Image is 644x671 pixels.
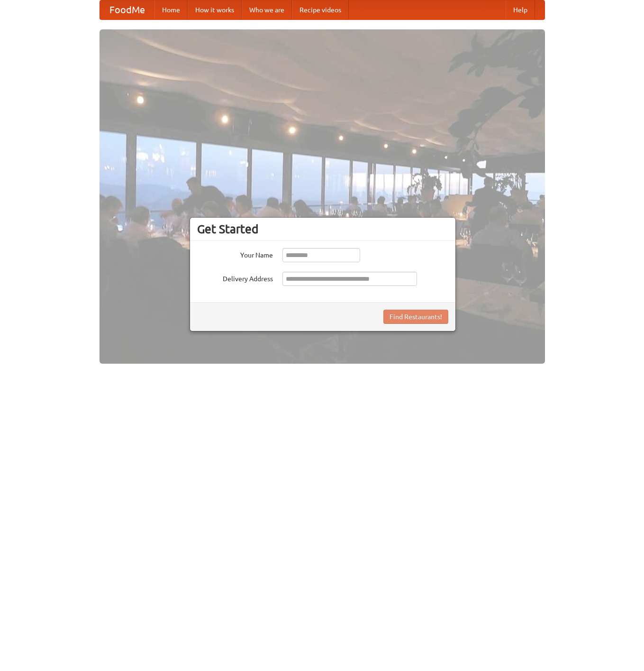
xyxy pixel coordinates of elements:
[197,272,273,284] label: Delivery Address
[197,222,448,236] h3: Get Started
[100,0,154,19] a: FoodMe
[197,248,273,260] label: Your Name
[292,0,349,19] a: Recipe videos
[154,0,188,19] a: Home
[383,310,448,324] button: Find Restaurants!
[242,0,292,19] a: Who we are
[188,0,242,19] a: How it works
[506,0,535,19] a: Help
